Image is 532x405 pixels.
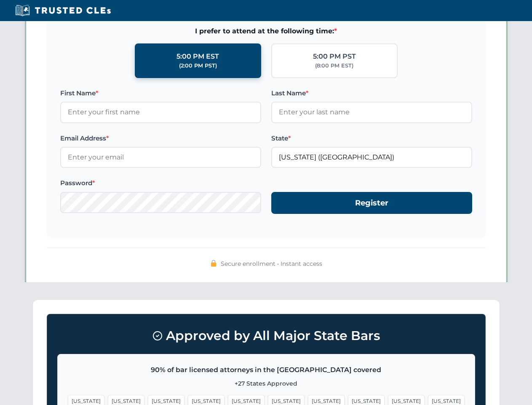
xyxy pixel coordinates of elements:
[13,4,113,17] img: Trusted CLEs
[271,192,472,214] button: Register
[179,62,217,70] div: (2:00 PM PST)
[271,102,472,123] input: Enter your last name
[57,324,475,347] h3: Approved by All Major State Bars
[68,364,465,375] p: 90% of bar licensed attorneys in the [GEOGRAPHIC_DATA] covered
[68,379,465,388] p: +27 States Approved
[210,260,217,267] img: 🔒
[60,133,261,143] label: Email Address
[271,147,472,168] input: Washington (WA)
[60,88,261,98] label: First Name
[271,88,472,98] label: Last Name
[313,51,356,62] div: 5:00 PM PST
[221,259,322,268] span: Secure enrollment • Instant access
[60,102,261,123] input: Enter your first name
[176,51,219,62] div: 5:00 PM EST
[271,133,472,143] label: State
[315,62,353,70] div: (8:00 PM EST)
[60,147,261,168] input: Enter your email
[60,178,261,188] label: Password
[60,26,472,37] span: I prefer to attend at the following time:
